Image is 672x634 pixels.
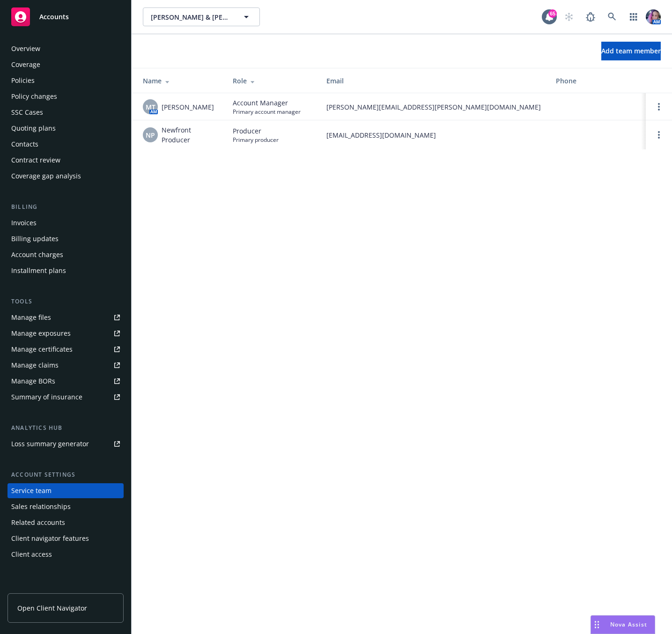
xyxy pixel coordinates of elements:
div: Sales relationships [11,499,71,514]
span: Primary producer [233,136,279,144]
div: Manage BORs [11,374,55,389]
div: Account settings [7,470,124,479]
div: Name [143,76,218,86]
div: Tools [7,297,124,306]
a: Service team [7,483,124,498]
a: Invoices [7,215,124,230]
span: [EMAIL_ADDRESS][DOMAIN_NAME] [326,130,541,140]
div: Drag to move [591,616,603,634]
a: Coverage gap analysis [7,169,124,184]
div: Billing updates [11,231,59,246]
div: Coverage gap analysis [11,169,81,184]
a: Open options [653,129,665,140]
a: Overview [7,41,124,56]
a: Search [603,7,621,26]
div: Contract review [11,153,60,168]
a: Related accounts [7,515,124,530]
div: Loss summary generator [11,436,89,451]
a: Policies [7,73,124,88]
a: Summary of insurance [7,390,124,405]
div: Role [233,76,311,86]
a: Manage exposures [7,326,124,341]
a: Contract review [7,153,124,168]
a: Contacts [7,137,124,152]
a: Sales relationships [7,499,124,514]
div: Quoting plans [11,121,56,136]
span: NP [146,130,155,140]
a: Coverage [7,57,124,72]
div: Manage files [11,310,51,325]
a: Installment plans [7,263,124,278]
a: SSC Cases [7,105,124,120]
span: MT [146,102,155,112]
span: Nova Assist [610,620,647,628]
span: [PERSON_NAME] [162,102,214,112]
a: Billing updates [7,231,124,246]
a: Manage BORs [7,374,124,389]
div: Client navigator features [11,531,89,546]
div: SSC Cases [11,105,43,120]
span: Newfront Producer [162,125,218,145]
div: Policy changes [11,89,57,104]
a: Accounts [7,4,124,30]
div: Related accounts [11,515,65,530]
button: Nova Assist [591,615,655,634]
div: Service team [11,483,52,498]
div: Overview [11,41,40,56]
a: Manage files [7,310,124,325]
a: Start snowing [560,7,578,26]
a: Client navigator features [7,531,124,546]
a: Manage certificates [7,342,124,357]
div: Client access [11,547,52,562]
button: [PERSON_NAME] & [PERSON_NAME] [143,7,260,26]
a: Loss summary generator [7,436,124,451]
span: Primary account manager [233,108,301,116]
div: Installment plans [11,263,66,278]
span: Open Client Navigator [17,603,87,613]
a: Account charges [7,247,124,262]
span: Accounts [39,13,69,21]
div: Policies [11,73,35,88]
div: Manage exposures [11,326,71,341]
div: Invoices [11,215,37,230]
div: Email [326,76,541,86]
span: Account Manager [233,98,301,108]
span: [PERSON_NAME] & [PERSON_NAME] [151,12,232,22]
div: Phone [556,76,635,86]
div: Coverage [11,57,40,72]
a: Open options [653,101,665,112]
a: Client access [7,547,124,562]
div: Summary of insurance [11,390,82,405]
a: Switch app [624,7,643,26]
span: Producer [233,126,279,136]
img: photo [646,9,661,24]
div: Contacts [11,137,38,152]
span: [PERSON_NAME][EMAIL_ADDRESS][PERSON_NAME][DOMAIN_NAME] [326,102,541,112]
div: 65 [548,9,557,18]
button: Add team member [601,42,661,60]
div: Manage certificates [11,342,73,357]
div: Account charges [11,247,63,262]
div: Billing [7,202,124,212]
a: Report a Bug [581,7,600,26]
div: Analytics hub [7,423,124,433]
div: Manage claims [11,358,59,373]
a: Policy changes [7,89,124,104]
span: Add team member [601,46,661,55]
a: Quoting plans [7,121,124,136]
a: Manage claims [7,358,124,373]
